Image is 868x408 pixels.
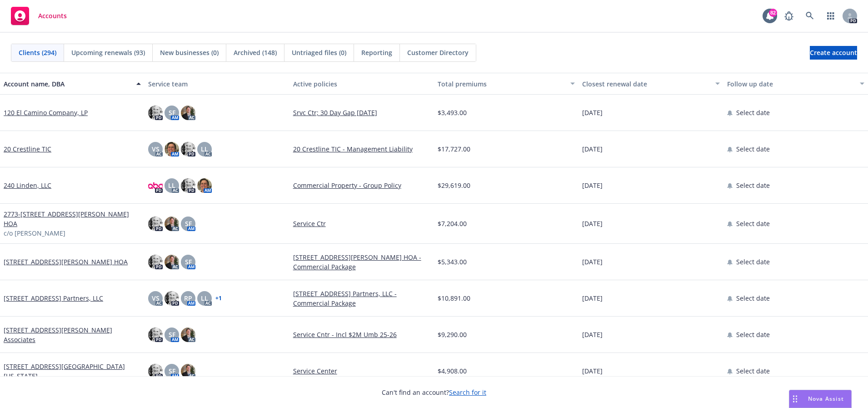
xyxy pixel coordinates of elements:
a: Srvc Ctr; 30 Day Gap [DATE] [293,108,430,117]
span: Can't find an account? [382,388,486,397]
span: [DATE] [582,108,603,117]
span: $4,908.00 [438,366,467,376]
span: $17,727.00 [438,144,470,154]
span: Select date [736,219,770,228]
span: [DATE] [582,144,603,154]
div: Closest renewal date [582,79,709,89]
a: [STREET_ADDRESS] Partners, LLC - Commercial Package [293,289,430,308]
span: Upcoming renewals (93) [71,48,145,57]
img: photo [148,178,163,193]
span: Select date [736,293,770,303]
a: Accounts [7,3,70,29]
span: SF [169,366,175,376]
span: Archived (148) [234,48,277,57]
span: SF [185,257,192,267]
a: Search [801,7,819,25]
span: [DATE] [582,257,603,267]
button: Total premiums [434,73,579,95]
div: Service team [148,79,285,89]
img: photo [148,327,163,342]
span: Clients (294) [19,48,56,57]
span: [DATE] [582,293,603,303]
img: photo [197,178,212,193]
a: 20 Crestline TIC [4,144,51,154]
span: [DATE] [582,330,603,339]
a: Switch app [822,7,840,25]
a: Service Center [293,366,430,376]
img: photo [165,217,179,231]
button: Closest renewal date [579,73,723,95]
button: Follow up date [723,73,868,95]
img: photo [165,255,179,269]
div: Follow up date [727,79,854,89]
a: Create account [810,46,857,60]
span: $29,619.00 [438,181,470,190]
button: Nova Assist [789,390,852,408]
img: photo [165,142,179,156]
img: photo [181,142,195,156]
span: RP [184,293,192,303]
a: Search for it [449,388,486,397]
span: SF [169,330,175,339]
span: c/o [PERSON_NAME] [4,228,65,238]
div: Drag to move [789,390,801,408]
img: photo [148,106,163,120]
a: [STREET_ADDRESS] Partners, LLC [4,293,103,303]
img: photo [148,217,163,231]
img: photo [181,327,195,342]
span: VS [152,293,160,303]
span: [DATE] [582,219,603,228]
span: Untriaged files (0) [292,48,346,57]
a: 2773-[STREET_ADDRESS][PERSON_NAME] HOA [4,209,141,228]
img: photo [181,178,195,193]
a: [STREET_ADDRESS][PERSON_NAME] HOA - Commercial Package [293,252,430,272]
a: 20 Crestline TIC - Management Liability [293,144,430,154]
span: Select date [736,330,770,339]
div: 82 [769,9,777,17]
span: Create account [810,44,857,61]
a: Commercial Property - Group Policy [293,181,430,190]
a: Report a Bug [780,7,798,25]
span: $9,290.00 [438,330,467,339]
span: $5,343.00 [438,257,467,267]
a: [STREET_ADDRESS][PERSON_NAME] Associates [4,325,141,344]
span: [DATE] [582,366,603,376]
a: 120 El Camino Company, LP [4,108,88,117]
a: [STREET_ADDRESS][PERSON_NAME] HOA [4,257,128,267]
span: LL [168,181,175,190]
span: VS [152,144,160,154]
div: Total premiums [438,79,565,89]
img: photo [181,364,195,378]
span: SF [185,219,192,228]
img: photo [148,364,163,378]
span: New businesses (0) [160,48,219,57]
a: Service Cntr - Incl $2M Umb 25-26 [293,330,430,339]
span: Nova Assist [808,395,844,403]
span: SF [169,108,175,117]
span: Select date [736,181,770,190]
span: Reporting [361,48,392,57]
span: $10,891.00 [438,293,470,303]
span: Select date [736,257,770,267]
span: [DATE] [582,181,603,190]
span: Select date [736,108,770,117]
span: Customer Directory [407,48,469,57]
a: Service Ctr [293,219,430,228]
span: Accounts [38,12,67,20]
img: photo [148,255,163,269]
a: [STREET_ADDRESS][GEOGRAPHIC_DATA][US_STATE] [4,362,141,381]
img: photo [165,291,179,306]
span: LL [201,293,208,303]
div: Active policies [293,79,430,89]
span: $3,493.00 [438,108,467,117]
span: $7,204.00 [438,219,467,228]
a: + 1 [215,296,222,301]
button: Service team [145,73,289,95]
span: Select date [736,144,770,154]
